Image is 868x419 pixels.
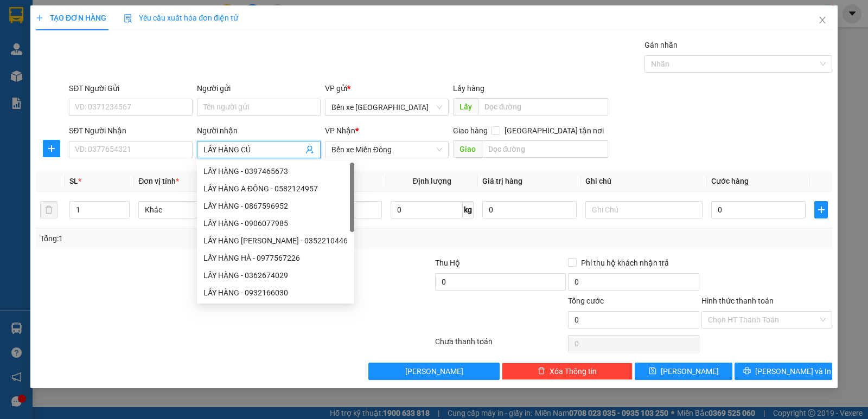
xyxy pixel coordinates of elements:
span: save [649,367,656,376]
button: Close [807,5,838,36]
span: Lấy [453,98,478,115]
span: Giá trị hàng [482,177,522,185]
span: close [818,16,827,24]
span: Thu Hộ [435,259,460,267]
div: Bến xe [GEOGRAPHIC_DATA] [9,9,119,35]
button: save[PERSON_NAME] [635,363,732,380]
span: Gửi: [9,10,26,22]
span: plus [43,144,60,153]
span: plus [815,205,827,214]
div: SĐT Người Gửi [69,82,193,94]
span: Định lượng [413,177,451,185]
span: Yêu cầu xuất hóa đơn điện tử [124,14,238,22]
span: delete [538,367,545,376]
span: VP Nhận [325,126,355,135]
span: Lấy hàng [453,84,484,93]
span: Xóa Thông tin [550,365,597,377]
span: Khác [145,202,249,218]
input: 0 [482,201,577,218]
span: [GEOGRAPHIC_DATA] tận nơi [500,125,608,137]
span: Phí thu hộ khách nhận trả [577,257,673,269]
div: Người gửi [197,82,321,94]
span: Bến xe Quảng Ngãi [331,99,442,115]
span: Tổng cước [568,296,604,305]
input: Dọc đường [482,140,609,158]
label: Hình thức thanh toán [701,296,774,305]
span: Tên hàng [265,177,297,185]
button: plus [43,140,60,157]
input: VD: Bàn, Ghế [265,201,382,218]
input: Dọc đường [478,98,609,115]
input: Ghi Chú [585,201,703,218]
div: ĐAN [127,35,214,48]
div: Chưa thanh toán [434,336,567,354]
span: Bến xe Miền Đông [331,141,442,158]
span: plus [36,14,43,22]
button: plus [814,201,828,218]
span: user-add [305,145,314,154]
span: kg [463,201,474,218]
span: Nhận: [127,10,153,22]
span: [PERSON_NAME] và In [755,365,831,377]
div: VP gửi [325,82,449,94]
div: SĐT Người Nhận [69,125,193,137]
span: [PERSON_NAME] [405,365,463,377]
span: TẠO ĐƠN HÀNG [36,14,106,22]
span: Cước hàng [711,177,749,185]
span: SL [69,177,78,185]
span: printer [743,367,751,376]
button: deleteXóa Thông tin [502,363,633,380]
span: Giao hàng [453,126,488,135]
span: Giao [453,140,482,158]
span: [PERSON_NAME] [661,365,719,377]
span: Đơn vị tính [138,177,179,185]
label: Gán nhãn [644,41,678,49]
div: Tổng: 1 [40,233,336,244]
button: [PERSON_NAME] [368,363,499,380]
span: TC: [127,54,142,66]
button: delete [40,201,58,218]
th: Ghi chú [581,171,707,192]
button: printer[PERSON_NAME] và In [735,363,832,380]
img: icon [124,14,132,23]
div: Bến xe Miền Đông [127,9,214,35]
div: Người nhận [197,125,321,137]
span: THÀNH CÔNG [127,48,196,86]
